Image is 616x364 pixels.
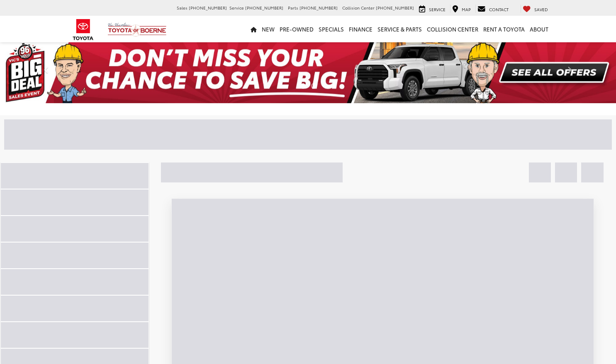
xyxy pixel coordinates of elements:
a: Rent a Toyota [481,16,527,42]
img: Toyota [68,16,99,43]
a: Pre-Owned [277,16,316,42]
a: Contact [475,5,511,13]
span: Collision Center [342,5,375,11]
span: Sales [177,5,187,11]
img: Vic Vaughan Toyota of Boerne [107,22,167,37]
a: Service [417,5,448,13]
a: Service & Parts: Opens in a new tab [375,16,424,42]
a: About [527,16,551,42]
a: Map [450,5,473,13]
a: My Saved Vehicles [521,5,550,13]
span: Saved [534,6,548,12]
a: Finance [346,16,375,42]
span: Parts [288,5,298,11]
span: [PHONE_NUMBER] [245,5,283,11]
a: Specials [316,16,346,42]
span: [PHONE_NUMBER] [299,5,338,11]
span: [PHONE_NUMBER] [376,5,414,11]
a: Home [248,16,259,42]
a: Collision Center [424,16,481,42]
span: Contact [489,6,509,12]
span: Map [462,6,471,12]
span: Service [429,6,446,12]
span: Service [229,5,244,11]
span: [PHONE_NUMBER] [189,5,227,11]
a: New [259,16,277,42]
